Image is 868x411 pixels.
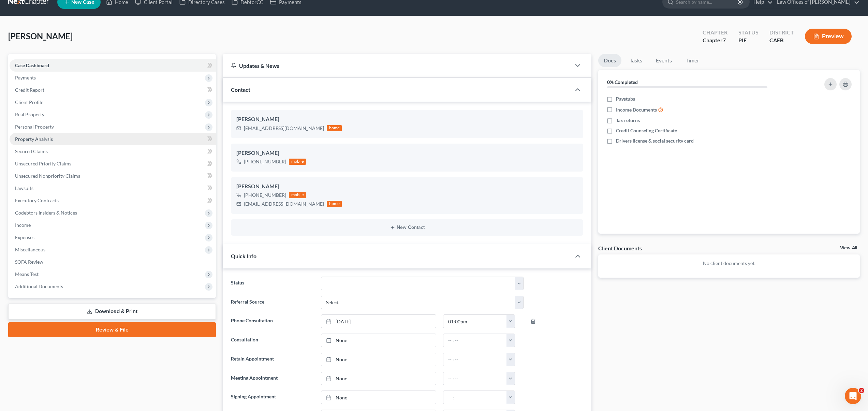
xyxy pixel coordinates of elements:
[15,283,63,289] span: Additional Documents
[10,145,216,158] a: Secured Claims
[8,304,216,320] a: Download & Print
[321,353,436,366] a: None
[607,79,638,85] strong: 0% Completed
[289,192,306,198] div: mobile
[443,372,507,385] input: -- : --
[624,54,648,67] a: Tasks
[231,62,563,69] div: Updates & News
[845,388,861,404] iframe: Intercom live chat
[616,96,635,102] span: Paystubs
[616,117,640,124] span: Tax returns
[327,201,342,207] div: home
[8,31,73,41] span: [PERSON_NAME]
[15,161,71,166] span: Unsecured Priority Claims
[616,106,657,113] span: Income Documents
[227,314,317,328] label: Phone Consultation
[443,391,507,404] input: -- : --
[236,149,578,157] div: [PERSON_NAME]
[443,334,507,347] input: -- : --
[236,115,578,123] div: [PERSON_NAME]
[15,62,49,68] span: Case Dashboard
[244,192,286,199] div: [PHONE_NUMBER]
[15,148,48,154] span: Secured Claims
[604,260,854,267] p: No client documents yet.
[10,170,216,182] a: Unsecured Nonpriority Claims
[723,37,726,43] span: 7
[15,173,80,179] span: Unsecured Nonpriority Claims
[8,322,216,337] a: Review & File
[443,353,507,366] input: -- : --
[15,75,36,80] span: Payments
[15,136,53,142] span: Property Analysis
[15,197,59,203] span: Executory Contracts
[443,315,507,328] input: -- : --
[598,54,621,67] a: Docs
[321,391,436,404] a: None
[15,185,33,191] span: Lawsuits
[236,182,578,191] div: [PERSON_NAME]
[15,124,54,130] span: Personal Property
[15,271,39,277] span: Means Test
[231,253,256,259] span: Quick Info
[244,158,286,165] div: [PHONE_NUMBER]
[10,194,216,207] a: Executory Contracts
[10,59,216,72] a: Case Dashboard
[227,296,317,309] label: Referral Source
[15,222,31,228] span: Income
[227,334,317,347] label: Consultation
[769,36,794,44] div: CAEB
[321,334,436,347] a: None
[227,353,317,366] label: Retain Appointment
[231,86,250,93] span: Contact
[680,54,705,67] a: Timer
[805,29,852,44] button: Preview
[650,54,677,67] a: Events
[15,99,43,105] span: Client Profile
[244,125,324,132] div: [EMAIL_ADDRESS][DOMAIN_NAME]
[236,225,578,230] button: New Contact
[15,234,34,240] span: Expenses
[227,391,317,404] label: Signing Appointment
[616,127,677,134] span: Credit Counseling Certificate
[703,29,727,36] div: Chapter
[289,159,306,165] div: mobile
[703,36,727,44] div: Chapter
[244,201,324,207] div: [EMAIL_ADDRESS][DOMAIN_NAME]
[10,256,216,268] a: SOFA Review
[10,84,216,96] a: Credit Report
[321,372,436,385] a: None
[15,247,45,252] span: Miscellaneous
[10,158,216,170] a: Unsecured Priority Claims
[15,87,44,93] span: Credit Report
[227,372,317,385] label: Meeting Appointment
[616,137,694,144] span: Drivers license & social security card
[598,245,642,252] div: Client Documents
[327,125,342,131] div: home
[10,182,216,194] a: Lawsuits
[10,133,216,145] a: Property Analysis
[321,315,436,328] a: [DATE]
[859,388,864,393] span: 2
[738,29,759,36] div: Status
[769,29,794,36] div: District
[15,210,77,216] span: Codebtors Insiders & Notices
[840,246,857,250] a: View All
[15,112,44,117] span: Real Property
[15,259,43,265] span: SOFA Review
[738,36,759,44] div: PIF
[227,277,317,290] label: Status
